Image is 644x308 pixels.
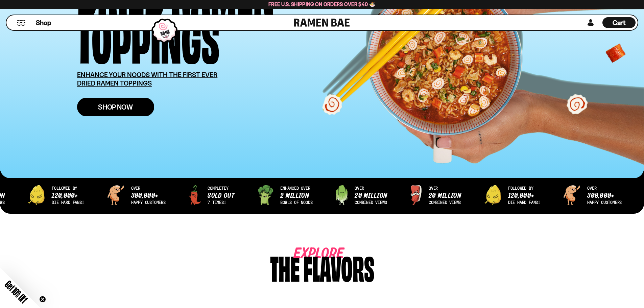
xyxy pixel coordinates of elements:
[613,19,626,27] span: Cart
[39,296,46,303] button: Close teaser
[294,251,324,257] span: Explore
[3,279,29,305] span: Get 10% Off
[36,17,51,28] a: Shop
[268,1,376,7] span: Free U.S. Shipping on Orders over $40 🍜
[270,251,300,283] div: The
[77,14,219,61] div: Toppings
[36,18,51,27] span: Shop
[303,251,374,283] div: flavors
[602,15,636,30] a: Cart
[77,71,218,87] u: ENHANCE YOUR NOODS WITH THE FIRST EVER DRIED RAMEN TOPPINGS
[98,103,133,111] span: Shop Now
[17,20,26,26] button: Mobile Menu Trigger
[77,98,154,116] a: Shop Now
